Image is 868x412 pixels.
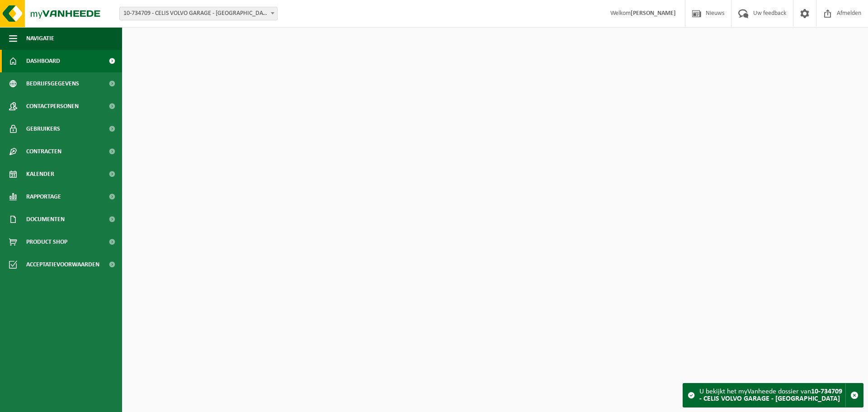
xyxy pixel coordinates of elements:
span: Product Shop [26,231,67,253]
span: 10-734709 - CELIS VOLVO GARAGE - HASSELT [120,7,277,20]
span: Gebruikers [26,118,60,140]
span: Contactpersonen [26,95,79,118]
strong: 10-734709 - CELIS VOLVO GARAGE - [GEOGRAPHIC_DATA] [699,388,842,403]
span: Acceptatievoorwaarden [26,253,99,276]
span: Navigatie [26,27,54,50]
span: Documenten [26,208,65,231]
strong: [PERSON_NAME] [631,10,676,17]
span: Contracten [26,140,61,163]
span: 10-734709 - CELIS VOLVO GARAGE - HASSELT [119,7,278,20]
span: Bedrijfsgegevens [26,72,79,95]
div: U bekijkt het myVanheede dossier van [699,384,845,407]
span: Kalender [26,163,54,185]
span: Rapportage [26,185,61,208]
span: Dashboard [26,50,60,72]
